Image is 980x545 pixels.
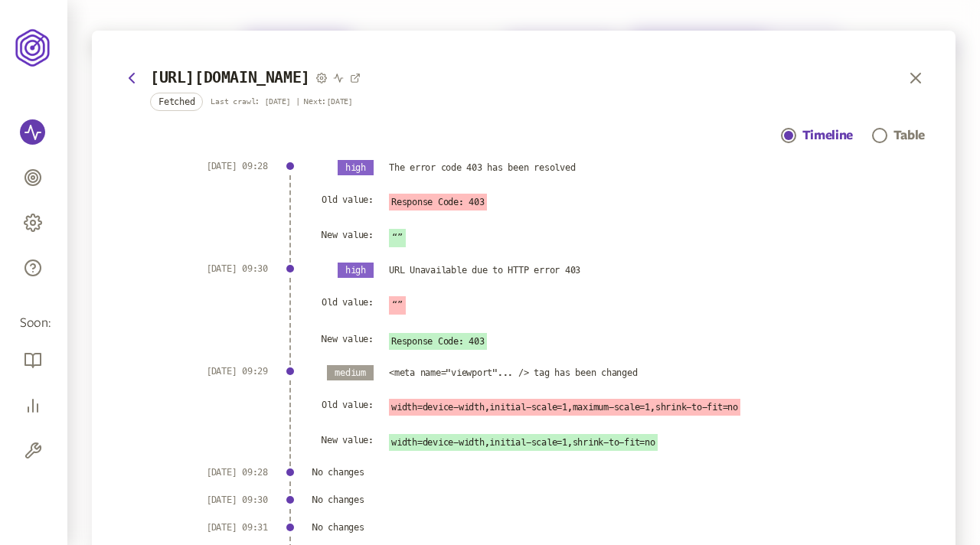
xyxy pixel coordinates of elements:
[389,194,487,210] span: Response Code: 403
[338,263,374,278] span: high
[122,126,925,145] div: Navigation
[153,160,268,172] p: [DATE] 09:28
[20,315,47,332] span: Soon:
[211,97,353,106] p: Last crawl: [DATE] | Next: [DATE]
[322,296,374,315] span: Old value :
[802,126,853,145] div: Timeline
[389,434,658,451] span: width=device-width,initial-scale=1,shrink-to-fit=no
[322,194,374,210] span: Old value :
[322,434,374,451] span: New value :
[312,494,925,506] span: No changes
[153,466,268,478] p: [DATE] 09:28
[338,160,374,175] span: high
[781,126,853,145] a: Timeline
[153,494,268,506] p: [DATE] 09:30
[150,69,310,86] h3: [URL][DOMAIN_NAME]
[893,126,925,145] div: Table
[389,399,740,416] span: width=device-width,initial-scale=1,maximum-scale=1,shrink-to-fit=no
[389,229,406,247] span: “”
[312,521,925,534] span: No changes
[389,367,637,379] span: <meta name="viewport"... /> tag has been changed
[312,466,925,478] span: No changes
[153,365,268,377] p: [DATE] 09:29
[158,95,194,109] span: Fetched
[389,333,487,350] span: Response Code: 403
[322,333,374,350] span: New value :
[327,365,374,380] span: medium
[153,521,268,534] p: [DATE] 09:31
[389,162,575,174] span: The error code 403 has been resolved
[389,296,406,315] span: “”
[322,229,374,247] span: New value :
[872,126,925,145] a: Table
[389,264,580,276] span: URL Unavailable due to HTTP error 403
[322,399,374,416] span: Old value :
[153,263,268,275] p: [DATE] 09:30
